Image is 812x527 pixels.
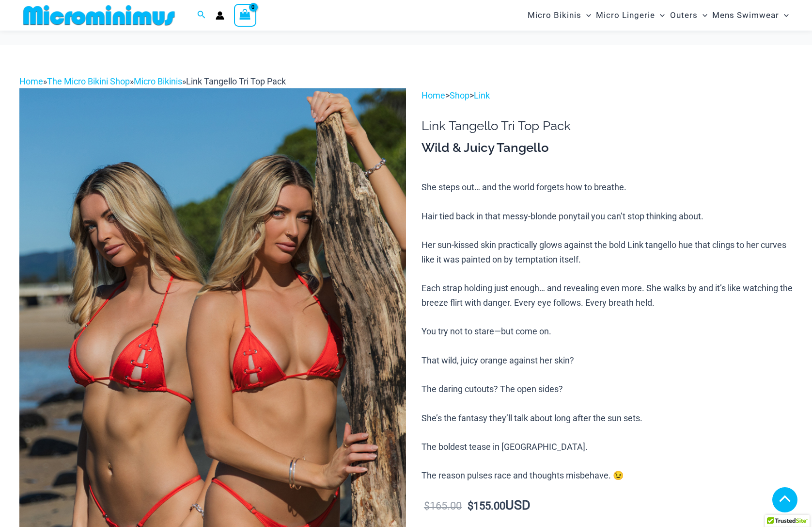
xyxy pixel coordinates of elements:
[19,76,43,86] a: Home
[670,3,698,28] span: Outers
[593,3,667,28] a: Micro LingerieMenu ToggleMenu Toggle
[424,500,430,512] span: $
[422,118,793,133] h1: Link Tangello Tri Top Pack
[655,3,665,28] span: Menu Toggle
[468,500,505,512] bdi: 155.00
[596,3,655,28] span: Micro Lingerie
[422,140,793,156] h3: Wild & Juicy Tangello
[197,9,206,21] a: Search icon link
[468,500,473,512] span: $
[524,1,793,29] nav: Site Navigation
[474,90,490,100] a: Link
[528,3,581,28] span: Micro Bikinis
[525,3,593,28] a: Micro BikinisMenu ToggleMenu Toggle
[668,3,710,28] a: OutersMenu ToggleMenu Toggle
[234,4,256,26] a: View Shopping Cart, empty
[712,3,779,28] span: Mens Swimwear
[422,180,793,483] p: She steps out… and the world forgets how to breathe. Hair tied back in that messy-blonde ponytail...
[710,3,791,28] a: Mens SwimwearMenu ToggleMenu Toggle
[424,500,462,512] bdi: 165.00
[216,11,224,20] a: Account icon link
[19,76,286,86] span: » » »
[698,3,707,28] span: Menu Toggle
[581,3,591,28] span: Menu Toggle
[422,90,445,100] a: Home
[47,76,130,86] a: The Micro Bikini Shop
[134,76,182,86] a: Micro Bikinis
[186,76,286,86] span: Link Tangello Tri Top Pack
[19,4,179,26] img: MM SHOP LOGO FLAT
[422,88,793,103] p: > >
[450,90,469,100] a: Shop
[422,498,793,513] p: USD
[779,3,789,28] span: Menu Toggle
